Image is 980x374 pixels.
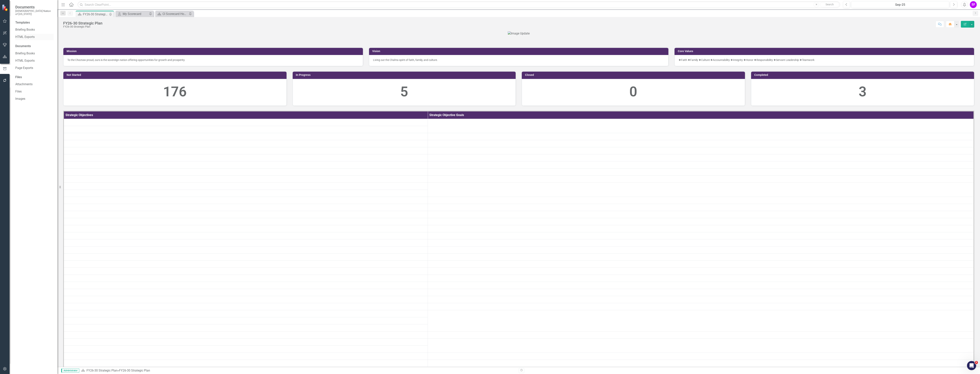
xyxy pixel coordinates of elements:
[526,82,741,102] div: 0
[81,368,516,373] div: »
[15,9,54,16] small: [DEMOGRAPHIC_DATA] Nation of [US_STATE]
[15,89,54,94] a: Files
[15,35,54,39] a: HTML Exports
[15,75,54,79] div: Files
[372,50,667,53] h3: Vision
[826,3,834,6] span: Search
[15,5,54,9] span: Documents
[755,82,970,102] div: 3
[15,82,54,87] a: Attachments
[15,51,54,56] a: Briefing Books
[67,74,285,76] h3: Not Started
[15,97,54,101] a: Images
[851,1,949,8] button: Sep-25
[15,66,54,70] a: Page Exports
[970,1,977,8] button: SF
[78,1,840,8] input: Search ClearPoint...
[754,74,972,76] h3: Completed
[119,369,150,372] div: FY26-30 Strategic Plan
[679,58,970,62] p: ❖Faith ❖Family ❖Culture ❖Accountability ❖Integrity ❖Honor ❖Responsibility ❖Servant Leadership ❖Te...
[83,12,108,17] div: FY26-30 Strategic Plan
[975,361,978,364] span: 5
[87,369,118,372] a: FY26-30 Strategic Plan
[296,74,514,76] h3: In Progress
[525,74,743,76] h3: Closed
[678,50,972,53] h3: Core Values
[297,82,512,102] div: 5
[15,44,54,48] div: Documents
[123,11,148,16] div: My Scorecard
[156,11,188,16] a: CI Scorecard Home
[820,2,839,7] button: Search
[63,25,102,28] div: FY26-30 Strategic Plan
[67,50,361,53] h3: Mission
[508,31,530,36] img: Image Update
[15,20,54,25] div: Templates
[67,82,283,102] div: 176
[67,58,185,61] span: To the Choctaw proud, ours is the sovereign nation offering opportunities for growth and prosperity.
[967,361,976,370] iframe: Intercom live chat
[15,28,54,32] a: Briefing Books
[116,11,148,16] a: My Scorecard
[853,2,948,7] div: Sep-25
[163,11,188,16] div: CI Scorecard Home
[63,21,102,25] div: FY26-30 Strategic Plan
[61,369,79,372] span: Administrator
[15,59,54,63] a: HTML Exports
[2,4,9,11] img: ClearPoint Strategy
[373,58,438,61] span: Living out the Chahta spirit of faith, family, and culture.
